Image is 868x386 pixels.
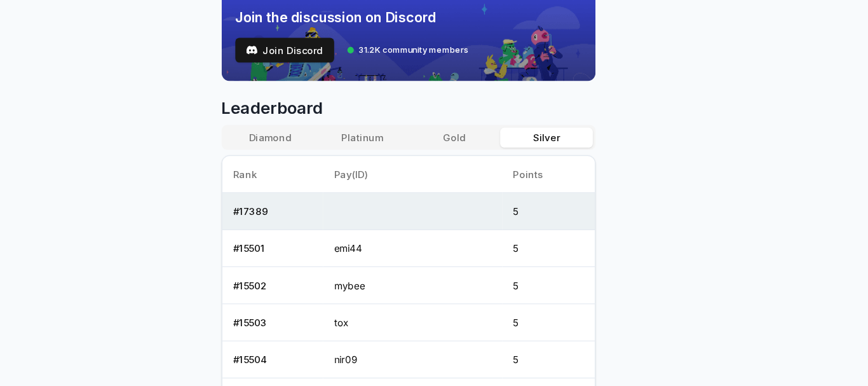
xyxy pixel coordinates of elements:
[521,252,607,287] td: 5
[355,321,521,355] td: nir09
[262,184,355,218] td: # 17389
[355,149,521,184] th: Pay(ID)
[262,149,355,184] th: Rank
[521,184,607,218] td: 5
[274,40,365,63] a: testJoin Discord
[262,252,355,287] td: # 15502
[521,321,607,355] td: 5
[261,95,607,116] span: Leaderboard
[262,287,355,321] td: # 15503
[519,123,604,142] button: Silver
[264,123,349,142] button: Diamond
[434,123,519,142] button: Gold
[521,218,607,252] td: 5
[355,252,521,287] td: mybee
[262,321,355,355] td: # 15504
[284,46,294,57] img: test
[262,218,355,252] td: # 15501
[355,218,521,252] td: emi44
[355,287,521,321] td: tox
[274,12,491,30] span: Join the discussion on Discord
[274,40,365,63] button: Join Discord
[521,287,607,321] td: 5
[521,149,607,184] th: Points
[349,123,434,142] button: Platinum
[388,46,491,57] span: 31.2K community members
[299,45,355,59] span: Join Discord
